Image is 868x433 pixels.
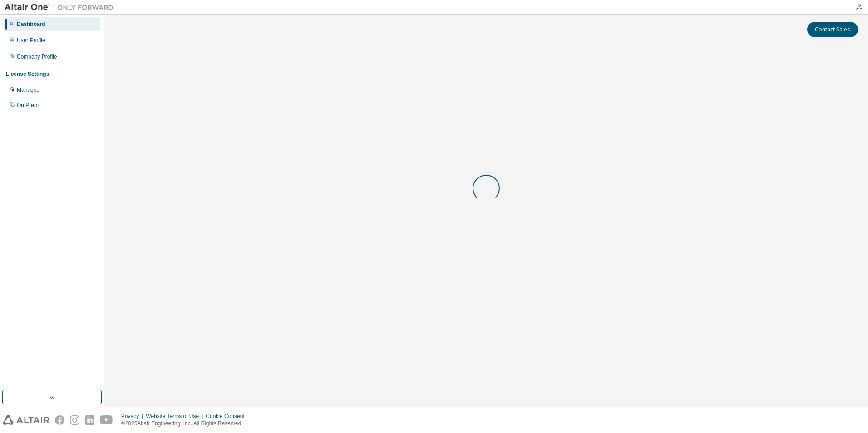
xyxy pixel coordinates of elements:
div: Cookie Consent [206,413,250,420]
div: Privacy [121,413,146,420]
img: facebook.svg [55,415,64,425]
img: instagram.svg [70,415,79,425]
div: Website Terms of Use [146,413,206,420]
div: License Settings [6,70,49,78]
div: User Profile [17,37,45,44]
div: On Prem [17,102,39,109]
p: © 2025 Altair Engineering, Inc. All Rights Reserved. [121,420,250,428]
div: Company Profile [17,53,57,60]
div: Dashboard [17,20,45,28]
img: Altair One [5,3,118,12]
button: Contact Sales [807,22,858,37]
div: Managed [17,86,39,93]
img: altair_logo.svg [3,415,49,425]
img: linkedin.svg [85,415,94,425]
img: youtube.svg [100,415,113,425]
